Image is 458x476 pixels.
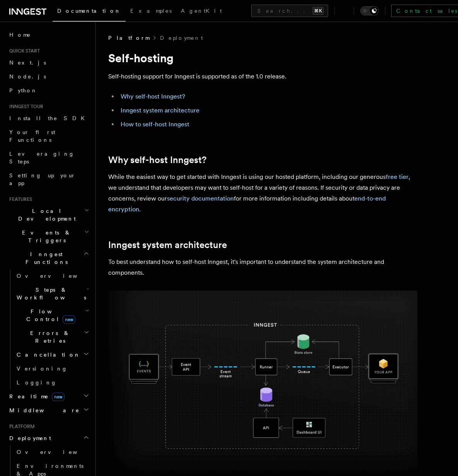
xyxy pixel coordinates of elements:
[108,240,227,250] a: Inngest system architecture
[14,269,91,283] a: Overview
[6,403,91,417] button: Middleware
[14,326,91,348] button: Errors & Retries
[17,273,96,279] span: Overview
[52,393,65,401] span: new
[14,362,91,376] a: Versioning
[121,107,199,114] a: Inngest system architecture
[6,83,91,97] a: Python
[6,168,91,190] a: Setting up your app
[9,172,76,186] span: Setting up your app
[17,449,96,455] span: Overview
[6,389,91,403] button: Realtimenew
[6,229,84,244] span: Events & Triggers
[6,147,91,168] a: Leveraging Steps
[14,351,80,359] span: Cancellation
[6,70,91,83] a: Node.js
[108,51,417,65] h1: Self-hosting
[6,48,40,54] span: Quick start
[9,129,55,143] span: Your first Functions
[121,121,189,128] a: How to self-host Inngest
[360,6,379,15] button: Toggle dark mode
[130,8,172,14] span: Examples
[14,286,86,301] span: Steps & Workflows
[14,348,91,362] button: Cancellation
[6,434,51,442] span: Deployment
[6,393,65,400] span: Realtime
[6,125,91,147] a: Your first Functions
[6,406,80,414] span: Middleware
[17,365,68,372] span: Versioning
[108,155,206,165] a: Why self-host Inngest?
[17,379,57,386] span: Logging
[14,304,91,326] button: Flow Controlnew
[9,115,89,121] span: Install the SDK
[251,5,328,17] button: Search...⌘K
[9,73,46,80] span: Node.js
[108,172,417,215] p: While the easiest way to get started with Inngest is using our hosted platform, including our gen...
[313,7,323,15] kbd: ⌘K
[6,56,91,70] a: Next.js
[9,151,75,165] span: Leveraging Steps
[6,204,91,226] button: Local Development
[167,195,234,202] a: security documentation
[6,104,43,110] span: Inngest tour
[6,423,35,430] span: Platform
[108,71,417,82] p: Self-hosting support for Inngest is supported as of the 1.0 release.
[14,376,91,389] a: Logging
[6,111,91,125] a: Install the SDK
[160,34,203,42] a: Deployment
[126,2,176,21] a: Examples
[14,308,85,323] span: Flow Control
[6,269,91,389] div: Inngest Functions
[14,445,91,459] a: Overview
[14,329,84,345] span: Errors & Retries
[9,59,46,66] span: Next.js
[6,247,91,269] button: Inngest Functions
[6,431,91,445] button: Deployment
[121,93,185,100] a: Why self-host Inngest?
[108,291,417,476] img: Inngest system architecture diagram
[63,315,75,324] span: new
[53,2,126,22] a: Documentation
[6,250,83,266] span: Inngest Functions
[9,87,37,93] span: Python
[181,8,222,14] span: AgentKit
[6,207,84,223] span: Local Development
[108,257,417,278] p: To best understand how to self-host Inngest, it's important to understand the system architecture...
[57,8,121,14] span: Documentation
[9,31,31,39] span: Home
[14,283,91,304] button: Steps & Workflows
[6,196,32,202] span: Features
[6,226,91,247] button: Events & Triggers
[386,173,409,180] a: free tier
[108,34,149,42] span: Platform
[176,2,226,21] a: AgentKit
[6,28,91,42] a: Home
